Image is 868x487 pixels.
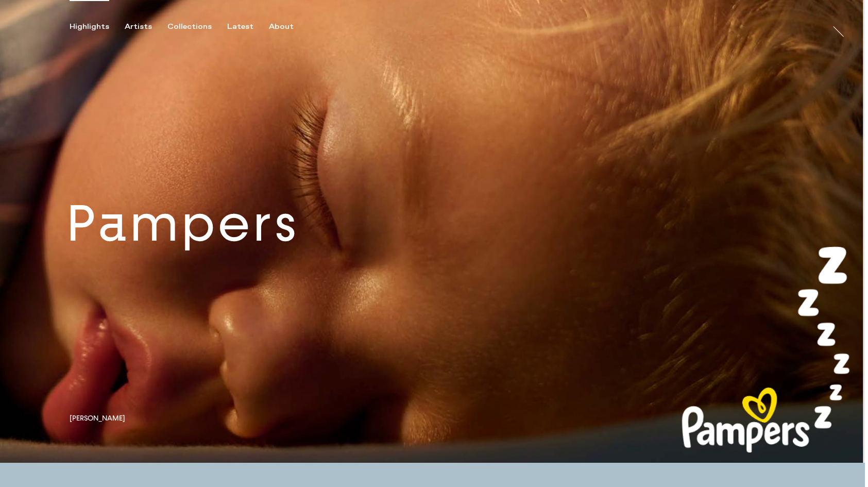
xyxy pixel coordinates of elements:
[269,22,294,31] div: About
[125,22,167,31] button: Artists
[227,22,253,31] div: Latest
[70,22,125,31] button: Highlights
[167,22,212,31] div: Collections
[167,22,227,31] button: Collections
[70,22,109,31] div: Highlights
[227,22,269,31] button: Latest
[269,22,309,31] button: About
[125,22,152,31] div: Artists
